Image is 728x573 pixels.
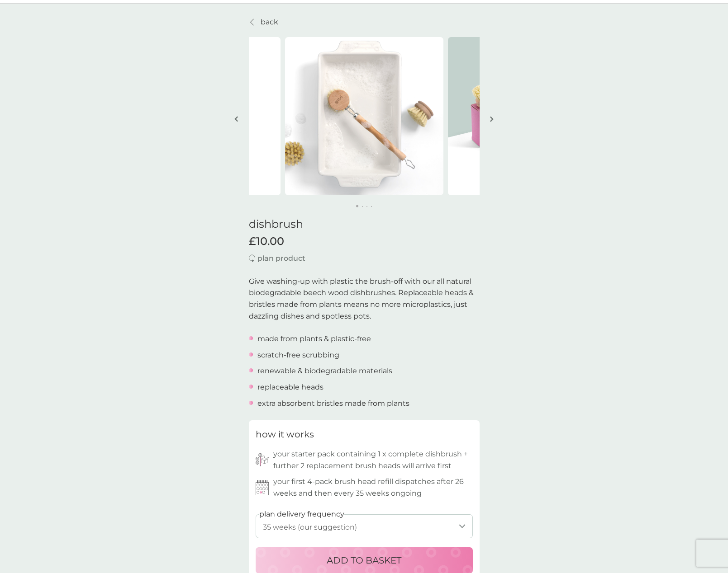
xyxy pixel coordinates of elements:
[257,381,324,393] p: replaceable heads
[249,16,278,28] a: back
[257,333,371,345] p: made from plants & plastic-free
[257,365,392,377] p: renewable & biodegradable materials
[249,235,284,248] span: £10.00
[256,427,314,441] h3: how it works
[234,116,238,122] img: left-arrow.svg
[249,276,480,322] p: Give washing-up with plastic the brush-off with our all natural biodegradable beech wood dishbrus...
[257,349,339,361] p: scratch-free scrubbing
[257,253,305,264] p: plan product
[257,398,409,409] p: extra absorbent bristles made from plants
[327,553,401,568] p: ADD TO BASKET
[490,116,494,122] img: right-arrow.svg
[273,476,473,499] p: your first 4-pack brush head refill dispatches after 26 weeks and then every 35 weeks ongoing
[261,16,278,28] p: back
[249,218,480,231] h1: dishbrush
[259,508,344,520] label: plan delivery frequency
[273,448,473,471] p: your starter pack containing 1 x complete dishbrush + further 2 replacement brush heads will arri...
